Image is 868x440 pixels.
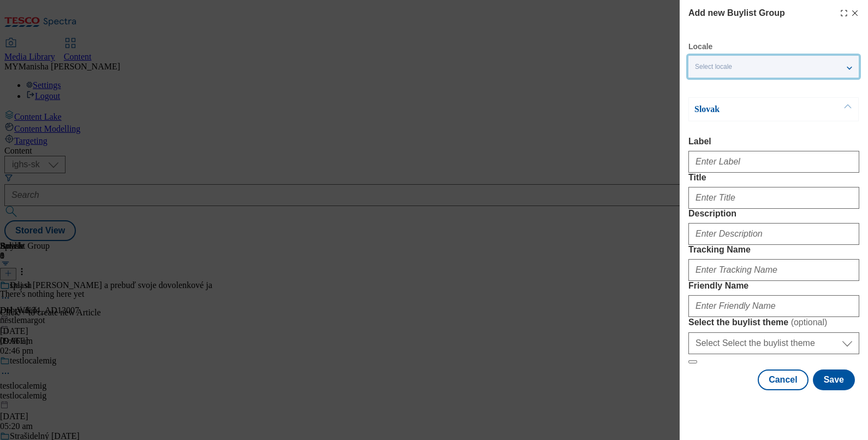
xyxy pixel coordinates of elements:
[688,56,859,78] button: Select locale
[688,7,859,390] div: Modal
[688,44,712,50] label: Locale
[813,369,855,390] button: Save
[688,173,859,183] label: Title
[758,369,808,390] button: Cancel
[688,209,859,219] label: Description
[688,151,859,173] input: Enter Label
[688,187,859,209] input: Enter Title
[791,318,828,327] span: ( optional )
[688,295,859,317] input: Enter Friendly Name
[688,245,859,255] label: Tracking Name
[688,281,859,291] label: Friendly Name
[688,7,785,20] h4: Add new Buylist Group
[688,259,859,281] input: Enter Tracking Name
[694,104,809,115] p: Slovak
[688,137,859,146] label: Label
[695,63,732,71] span: Select locale
[688,317,859,328] label: Select the buylist theme
[688,223,859,245] input: Enter Description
